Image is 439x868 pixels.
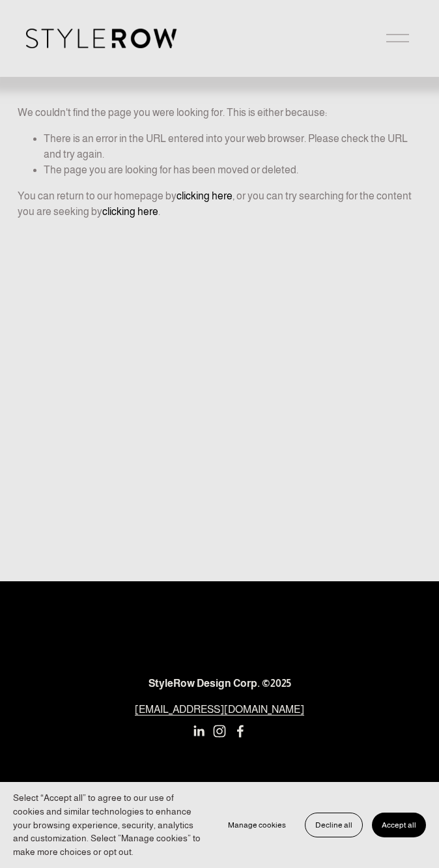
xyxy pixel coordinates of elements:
img: StyleRow [26,29,177,48]
p: We couldn't find the page you were looking for. This is either because: [18,87,421,121]
strong: StyleRow Design Corp. ©2025 [149,678,291,689]
button: Accept all [372,813,426,837]
p: You can return to our homepage by , or you can try searching for the content you are seeking by . [18,188,421,220]
a: Instagram [213,725,226,738]
span: Decline all [315,820,352,830]
button: Manage cookies [218,813,296,837]
span: Manage cookies [228,820,286,830]
button: Decline all [305,813,363,837]
p: Select “Accept all” to agree to our use of cookies and similar technologies to enhance your brows... [13,791,205,859]
a: LinkedIn [192,725,205,738]
li: There is an error in the URL entered into your web browser. Please check the URL and try again. [44,131,421,162]
li: The page you are looking for has been moved or deleted. [44,162,421,178]
a: clicking here [102,206,158,217]
a: clicking here [177,190,233,201]
span: Accept all [382,820,416,830]
a: [EMAIL_ADDRESS][DOMAIN_NAME] [135,702,304,717]
a: Facebook [234,725,247,738]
